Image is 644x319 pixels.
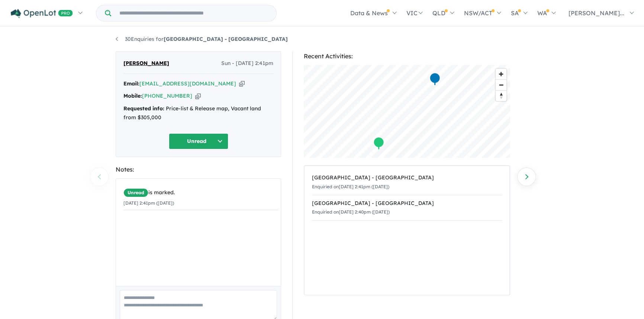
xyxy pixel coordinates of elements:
a: [GEOGRAPHIC_DATA] - [GEOGRAPHIC_DATA]Enquiried on[DATE] 2:40pm ([DATE]) [312,195,502,221]
a: [PHONE_NUMBER] [142,92,192,99]
span: Reset bearing to north [496,91,506,101]
button: Unread [169,133,228,149]
div: Recent Activities: [304,51,510,61]
button: Copy [239,80,245,88]
a: [EMAIL_ADDRESS][DOMAIN_NAME] [139,80,236,87]
img: Openlot PRO Logo White [11,9,73,18]
div: Map marker [373,137,384,150]
div: [GEOGRAPHIC_DATA] - [GEOGRAPHIC_DATA] [312,173,502,182]
button: Reset bearing to north [496,90,506,101]
button: Copy [195,92,201,100]
div: Price-list & Release map, Vacant land from $305,000 [123,104,273,122]
strong: Requested info: [123,105,164,112]
button: Zoom out [496,79,506,90]
div: [GEOGRAPHIC_DATA] - [GEOGRAPHIC_DATA] [312,199,502,208]
span: Unread [123,188,148,197]
a: [GEOGRAPHIC_DATA] - [GEOGRAPHIC_DATA]Enquiried on[DATE] 2:41pm ([DATE]) [312,170,502,195]
small: Enquiried on [DATE] 2:40pm ([DATE]) [312,209,390,215]
strong: Mobile: [123,92,142,99]
nav: breadcrumb [116,35,528,44]
strong: Email: [123,80,139,87]
button: Zoom in [496,69,506,79]
div: is marked. [123,188,278,197]
span: [PERSON_NAME]... [569,9,624,17]
span: Sun - [DATE] 2:41pm [221,59,273,68]
input: Try estate name, suburb, builder or developer [113,5,275,21]
canvas: Map [304,65,510,158]
div: Notes: [116,165,281,175]
small: [DATE] 2:41pm ([DATE]) [123,200,174,206]
div: Map marker [429,72,441,86]
strong: [GEOGRAPHIC_DATA] - [GEOGRAPHIC_DATA] [164,36,288,42]
a: 30Enquiries for[GEOGRAPHIC_DATA] - [GEOGRAPHIC_DATA] [116,36,288,42]
small: Enquiried on [DATE] 2:41pm ([DATE]) [312,184,389,189]
span: [PERSON_NAME] [123,59,169,68]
